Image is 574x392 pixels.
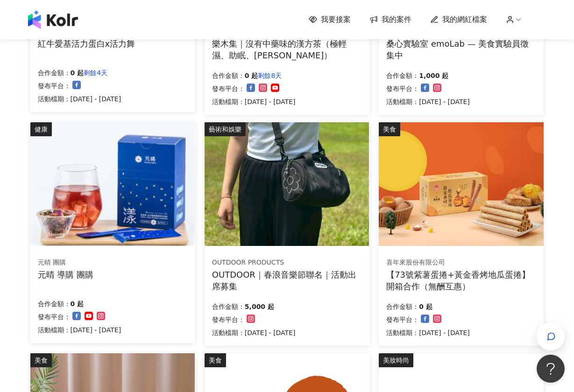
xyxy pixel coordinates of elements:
[442,14,487,25] span: 我的網紅檔案
[38,258,93,267] div: 元晴 團購
[419,70,448,81] p: 1,000 起
[212,83,245,94] p: 發布平台：
[205,122,369,246] img: 春浪活動出席與合作貼文需求
[258,70,282,81] p: 剩餘8天
[386,70,419,81] p: 合作金額：
[245,301,274,312] p: 5,000 起
[212,70,245,81] p: 合作金額：
[419,301,432,312] p: 0 起
[386,327,470,338] p: 活動檔期：[DATE] - [DATE]
[386,83,419,94] p: 發布平台：
[205,353,226,367] div: 美食
[38,80,71,91] p: 發布平台：
[212,327,296,338] p: 活動檔期：[DATE] - [DATE]
[430,14,487,25] a: 我的網紅檔案
[379,353,413,367] div: 美妝時尚
[30,122,52,136] div: 健康
[212,258,361,267] div: OUTDOOR PRODUCTS
[212,314,245,325] p: 發布平台：
[84,67,107,78] p: 剩餘4天
[38,269,93,280] div: 元晴 導購 團購
[30,122,195,246] img: 漾漾神｜活力莓果康普茶沖泡粉
[386,258,536,267] div: 喜年來股份有限公司
[38,38,135,49] div: 紅牛愛基活力蛋白x活力舞
[38,311,71,322] p: 發布平台：
[537,355,565,383] iframe: Help Scout Beacon - Open
[379,122,400,136] div: 美食
[386,269,536,292] div: 【73號紫薯蛋捲+黃金香烤地瓜蛋捲】開箱合作（無酬互惠）
[369,14,411,25] a: 我的案件
[38,93,121,105] p: 活動檔期：[DATE] - [DATE]
[30,353,52,367] div: 美食
[212,269,362,292] div: OUTDOOR｜春浪音樂節聯名｜活動出席募集
[309,14,351,25] a: 我要接案
[38,67,71,78] p: 合作金額：
[71,298,84,309] p: 0 起
[321,14,351,25] span: 我要接案
[386,314,419,325] p: 發布平台：
[71,67,84,78] p: 0 起
[205,122,246,136] div: 藝術和娛樂
[386,96,470,107] p: 活動檔期：[DATE] - [DATE]
[386,301,419,312] p: 合作金額：
[28,10,78,29] img: logo
[245,70,258,81] p: 0 起
[382,14,411,25] span: 我的案件
[38,324,121,336] p: 活動檔期：[DATE] - [DATE]
[386,38,536,61] div: 桑心實驗室 emoLab — 美食實驗員徵集中
[212,301,245,312] p: 合作金額：
[38,298,71,309] p: 合作金額：
[212,96,296,107] p: 活動檔期：[DATE] - [DATE]
[379,122,543,246] img: 73號紫薯蛋捲+黃金香烤地瓜蛋捲
[212,38,362,61] div: 樂木集｜沒有中藥味的漢方茶（極輕濕、助眠、[PERSON_NAME]）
